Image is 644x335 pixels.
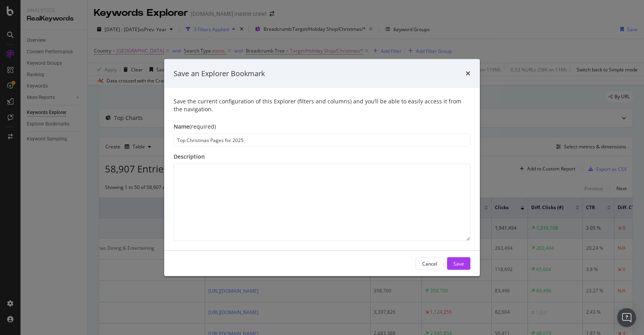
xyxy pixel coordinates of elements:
[453,260,464,267] div: Save
[617,308,636,327] div: Open Intercom Messenger
[164,59,480,276] div: modal
[174,97,470,113] div: Save the current configuration of this Explorer (filters and columns) and you’ll be able to easil...
[447,257,470,270] button: Save
[174,123,189,130] span: Name
[189,123,216,130] span: (required)
[174,134,470,146] input: Enter a name
[422,260,437,267] div: Cancel
[174,68,265,79] div: Save an Explorer Bookmark
[466,68,470,79] div: times
[174,153,470,161] div: Description
[416,257,444,270] button: Cancel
